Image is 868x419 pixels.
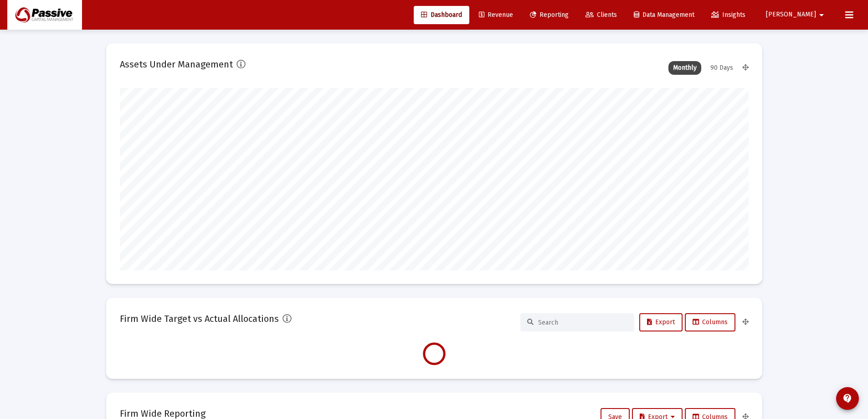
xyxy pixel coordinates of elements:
[685,313,735,331] button: Columns
[421,11,462,19] span: Dashboard
[414,6,469,24] a: Dashboard
[816,6,827,24] mat-icon: arrow_drop_down
[578,6,624,24] a: Clients
[530,11,569,19] span: Reporting
[842,393,853,404] mat-icon: contact_support
[706,61,738,75] div: 90 Days
[668,61,701,75] div: Monthly
[704,6,753,24] a: Insights
[523,6,576,24] a: Reporting
[14,6,75,24] img: Dashboard
[766,11,816,19] span: [PERSON_NAME]
[627,6,702,24] a: Data Management
[586,11,617,19] span: Clients
[120,57,233,72] h2: Assets Under Management
[479,11,513,19] span: Revenue
[711,11,745,19] span: Insights
[755,5,838,24] button: [PERSON_NAME]
[639,313,683,331] button: Export
[634,11,694,19] span: Data Management
[538,319,627,326] input: Search
[472,6,520,24] a: Revenue
[693,318,728,326] span: Columns
[647,318,675,326] span: Export
[120,311,279,326] h2: Firm Wide Target vs Actual Allocations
